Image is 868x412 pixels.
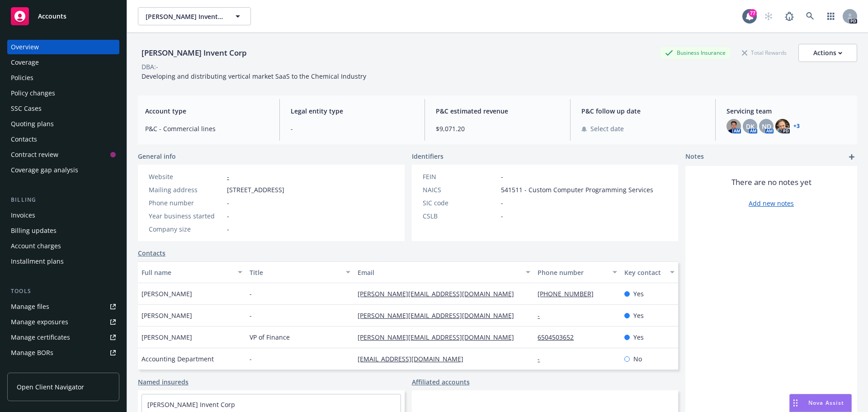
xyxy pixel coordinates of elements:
span: - [227,211,229,221]
div: [PERSON_NAME] Invent Corp [138,47,250,59]
span: Notes [685,152,704,162]
a: Manage BORs [7,346,119,360]
button: Key contact [621,261,678,283]
span: Servicing team [726,106,850,116]
span: Account type [145,106,269,116]
div: Year business started [149,211,223,221]
div: Drag to move [790,394,801,412]
div: DBA: - [142,62,158,71]
div: Billing [7,195,119,204]
a: Overview [7,40,119,54]
span: ND [762,122,771,131]
a: Installment plans [7,254,119,269]
div: Summary of insurance [11,361,80,375]
div: Phone number [149,198,223,208]
a: [PERSON_NAME][EMAIL_ADDRESS][DOMAIN_NAME] [358,333,521,341]
a: Policies [7,71,119,85]
div: Website [149,172,223,181]
div: SSC Cases [11,101,42,116]
img: photo [775,119,790,133]
div: CSLB [423,211,497,221]
button: Actions [798,44,857,62]
div: SIC code [423,198,497,208]
div: Policies [11,71,33,85]
a: - [227,172,229,181]
span: - [501,211,503,221]
a: Contract review [7,147,119,162]
span: - [501,172,503,181]
span: Identifiers [412,152,443,161]
span: [PERSON_NAME] [142,311,192,320]
div: Installment plans [11,254,64,269]
span: Select date [590,124,624,133]
a: Policy changes [7,86,119,100]
div: Coverage gap analysis [11,163,78,177]
a: Billing updates [7,223,119,238]
a: SSC Cases [7,101,119,116]
div: Manage certificates [11,330,70,345]
button: Title [246,261,354,283]
span: Accounting Department [142,354,214,364]
div: 77 [749,9,757,17]
div: Business Insurance [660,47,730,58]
span: P&C follow up date [581,106,705,116]
span: - [291,124,414,133]
span: - [227,198,229,208]
div: Actions [813,44,842,62]
span: Nova Assist [808,399,844,407]
button: Phone number [534,261,620,283]
a: Report a Bug [780,7,798,25]
a: Manage certificates [7,330,119,345]
div: Company size [149,224,223,234]
div: Key contact [624,268,665,277]
span: [PERSON_NAME] Invent Corp [146,12,224,21]
a: Contacts [7,132,119,147]
div: Phone number [538,268,607,277]
div: Contacts [11,132,37,147]
a: 6504503652 [538,333,581,341]
span: [PERSON_NAME] [142,289,192,298]
div: Quoting plans [11,117,54,131]
span: [PERSON_NAME] [142,332,192,342]
span: Manage exposures [7,315,119,329]
button: Nova Assist [789,394,852,412]
div: Manage BORs [11,346,53,360]
button: [PERSON_NAME] Invent Corp [138,7,251,25]
a: [PERSON_NAME][EMAIL_ADDRESS][DOMAIN_NAME] [358,311,521,320]
span: - [250,311,252,320]
a: Add new notes [749,199,794,208]
span: No [633,354,642,364]
a: Accounts [7,4,119,29]
div: Mailing address [149,185,223,194]
span: DK [746,122,755,131]
img: photo [726,119,741,133]
span: - [227,224,229,234]
span: Yes [633,311,644,320]
a: +3 [793,123,800,129]
a: Account charges [7,239,119,253]
span: Yes [633,332,644,342]
div: Overview [11,40,39,54]
span: - [250,289,252,298]
a: Coverage [7,55,119,70]
button: Full name [138,261,246,283]
div: Title [250,268,340,277]
div: Billing updates [11,223,57,238]
button: Email [354,261,534,283]
span: Developing and distributing vertical market SaaS to the Chemical Industry [142,72,366,81]
a: Contacts [138,248,165,258]
span: 541511 - Custom Computer Programming Services [501,185,653,194]
a: Quoting plans [7,117,119,131]
span: Open Client Navigator [17,382,84,392]
a: Affiliated accounts [412,377,470,387]
span: P&C - Commercial lines [145,124,269,133]
div: Tools [7,287,119,296]
a: - [538,311,547,320]
a: add [846,152,857,162]
div: Invoices [11,208,35,223]
span: P&C estimated revenue [436,106,559,116]
span: $9,071.20 [436,124,559,133]
span: [STREET_ADDRESS] [227,185,284,194]
a: Coverage gap analysis [7,163,119,177]
a: Switch app [822,7,840,25]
